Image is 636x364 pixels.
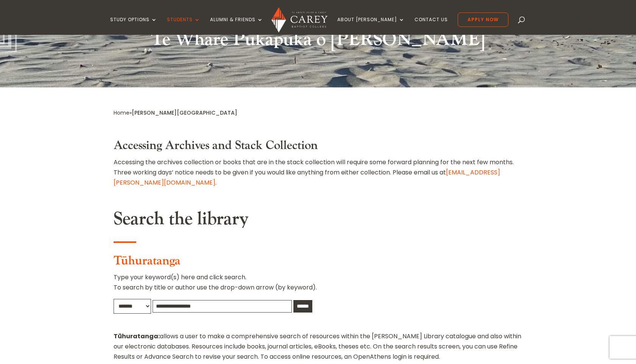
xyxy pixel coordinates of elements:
strong: Tūhuratanga: [114,332,160,341]
a: Home [114,109,129,117]
span: » [114,109,237,117]
h3: Tūhuratanga [114,254,522,272]
a: Study Options [110,17,157,35]
span: [PERSON_NAME][GEOGRAPHIC_DATA] [132,109,237,117]
h2: Search the library [114,208,522,234]
a: Students [167,17,200,35]
a: Apply Now [458,12,508,27]
a: About [PERSON_NAME] [337,17,405,35]
a: Alumni & Friends [210,17,263,35]
p: Accessing the archives collection or books that are in the stack collection will require some for... [114,157,522,188]
h3: Accessing Archives and Stack Collection [114,138,522,157]
img: Carey Baptist College [271,7,327,33]
h2: Te Whare Pukapuka o [PERSON_NAME] [114,29,522,54]
p: allows a user to make a comprehensive search of resources within the [PERSON_NAME] Library catalo... [114,331,522,362]
a: Contact Us [415,17,448,35]
p: Type your keyword(s) here and click search. To search by title or author use the drop-down arrow ... [114,272,522,299]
